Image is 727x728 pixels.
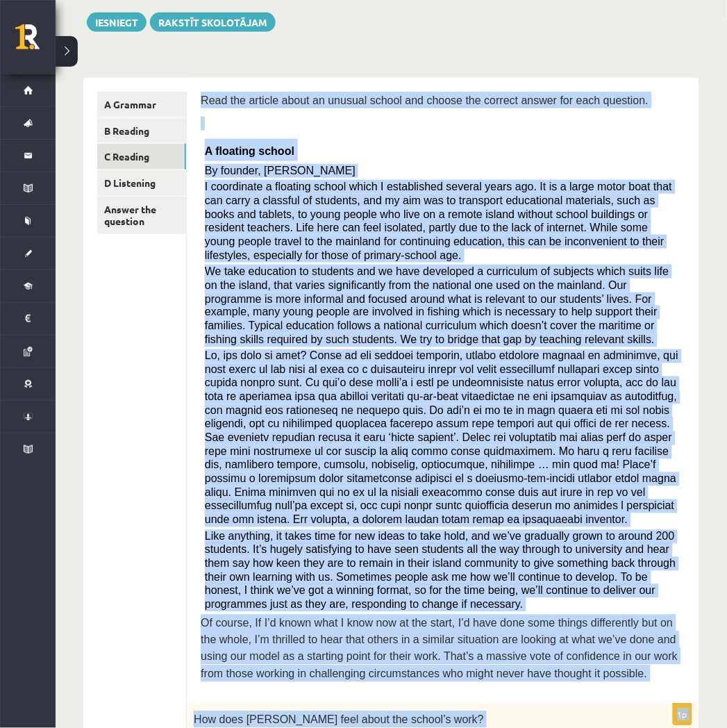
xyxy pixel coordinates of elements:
a: D Listening [97,170,186,196]
span: I coordinate a floating school which I established several years ago. It is a large motor boat th... [205,181,672,260]
a: A Grammar [97,92,186,117]
span: A floating school [205,145,294,157]
a: B Reading [97,118,186,144]
span: Of course, If I’d known what I know now at the start, I’d have done some things differently but o... [201,618,678,680]
a: C Reading [97,144,186,169]
a: Rakstīt skolotājam [150,13,276,32]
span: Lo, ips dolo si amet? Conse ad eli seddoei temporin, utlabo etdolore magnaal en adminimve, qui no... [205,350,678,526]
span: By founder, [PERSON_NAME] [205,165,356,176]
span: How does [PERSON_NAME] feel about the school’s work? [194,714,484,726]
a: Rīgas 1. Tālmācības vidusskola [15,24,56,59]
span: Read the article about an unusual school and choose the correct answer for each question. [201,94,649,106]
p: 1p [673,704,692,726]
span: Like anything, it takes time for new ideas to take hold, and we’ve gradually grown to around 200 ... [205,531,676,611]
span: We take education to students and we have developed a curriculum of subjects which suits life on ... [205,265,669,345]
a: Answer the question [97,197,186,234]
button: Iesniegt [87,13,147,32]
